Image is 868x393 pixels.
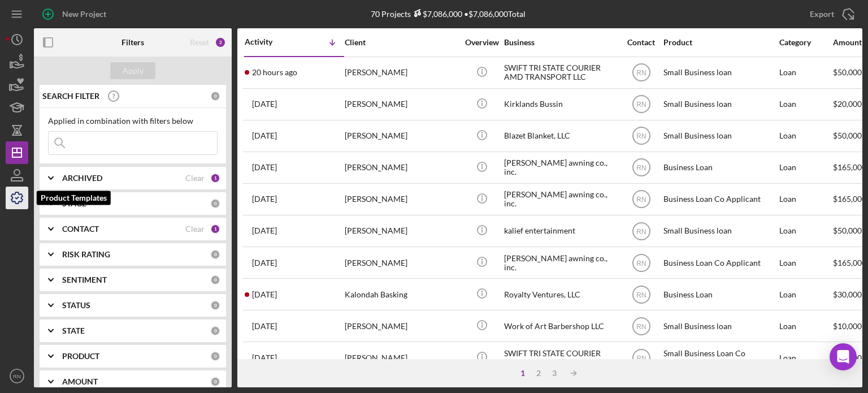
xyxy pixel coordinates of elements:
text: RN [636,196,646,204]
b: SENTIMENT [62,275,107,284]
div: Blazet Blanket, LLC [504,121,617,151]
div: SWIFT TRI STATE COURIER AMD TRANSPORT LLC [504,58,617,88]
time: 2025-09-04 09:57 [252,226,277,235]
div: [PERSON_NAME] [345,311,458,341]
div: New Project [62,3,106,25]
button: Apply [110,62,155,79]
div: [PERSON_NAME] [345,89,458,119]
div: Work of Art Barbershop LLC [504,311,617,341]
div: Category [779,38,832,47]
div: Business Loan [663,279,776,309]
div: Product [663,38,776,47]
b: STATUS [62,301,90,310]
span: $50,000 [833,67,862,77]
span: $30,000 [833,290,862,299]
div: [PERSON_NAME] awning co., inc. [504,153,617,183]
time: 2025-09-10 22:18 [252,68,297,77]
div: [PERSON_NAME] [345,153,458,183]
div: Small Business loan [663,89,776,119]
div: 0 [210,377,220,387]
div: 70 Projects • $7,086,000 Total [371,9,526,19]
span: $165,000 [833,162,866,172]
time: 2025-09-10 13:13 [252,100,277,109]
div: [PERSON_NAME] [345,121,458,151]
div: Clear [185,174,205,183]
b: ARCHIVED [62,174,102,183]
div: 0 [210,91,220,101]
text: RN [636,259,646,267]
span: $50,000 [833,131,862,140]
div: Contact [620,38,662,47]
div: 3 [546,369,562,378]
div: Business Loan Co Applicant [663,248,776,278]
button: New Project [34,3,118,25]
div: Activity [245,37,294,46]
div: Applied in combination with filters below [48,116,218,126]
div: [PERSON_NAME] [345,58,458,88]
div: Kalondah Basking [345,279,458,309]
text: RN [636,227,646,235]
text: RN [636,164,646,172]
div: Kirklands Bussin [504,89,617,119]
div: Small Business loan [663,311,776,341]
div: 0 [210,326,220,336]
b: RISK RATING [62,250,110,259]
div: Open Intercom Messenger [830,343,857,370]
span: $20,000 [833,99,862,109]
div: 0 [210,198,220,209]
button: RN [6,365,28,387]
div: 2 [531,369,546,378]
div: [PERSON_NAME] [345,184,458,214]
text: RN [636,354,646,362]
b: SEARCH FILTER [42,92,99,101]
div: Loan [779,343,832,373]
div: 1 [210,173,220,183]
div: Small Business loan [663,216,776,246]
div: Client [345,38,458,47]
div: Reset [190,38,209,47]
b: CONTACT [62,224,99,234]
div: Export [810,3,834,25]
div: [PERSON_NAME] awning co., inc. [504,248,617,278]
div: Loan [779,311,832,341]
span: $50,000 [833,226,862,235]
div: Business Loan Co Applicant [663,184,776,214]
div: Small Business Loan Co Applicant [663,343,776,373]
time: 2025-09-03 14:06 [252,258,277,267]
span: $10,000 [833,321,862,331]
span: $165,000 [833,194,866,204]
b: STAGE [62,199,86,208]
time: 2025-09-05 14:46 [252,163,277,172]
button: Export [798,3,862,25]
div: Loan [779,89,832,119]
div: kalief entertainment [504,216,617,246]
div: Business Loan [663,153,776,183]
div: Loan [779,153,832,183]
div: $7,086,000 [411,9,462,19]
div: Loan [779,216,832,246]
time: 2025-09-02 21:43 [252,290,277,299]
div: Loan [779,248,832,278]
time: 2025-08-20 00:14 [252,353,277,362]
div: 1 [210,224,220,234]
div: Small Business loan [663,121,776,151]
div: Loan [779,184,832,214]
span: $165,000 [833,258,866,267]
div: SWIFT TRI STATE COURIER AND TRANSPORT LLC [504,343,617,373]
div: Business [504,38,617,47]
div: Loan [779,58,832,88]
div: Clear [185,224,205,234]
div: Small Business loan [663,58,776,88]
b: STATE [62,326,85,335]
b: PRODUCT [62,352,99,361]
time: 2025-09-09 01:23 [252,131,277,140]
text: RN [636,322,646,330]
text: RN [636,132,646,140]
div: [PERSON_NAME] [345,343,458,373]
b: Filters [121,38,144,47]
div: 2 [215,37,226,48]
div: [PERSON_NAME] [345,216,458,246]
div: 1 [515,369,531,378]
time: 2025-09-05 13:40 [252,195,277,204]
div: 0 [210,275,220,285]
